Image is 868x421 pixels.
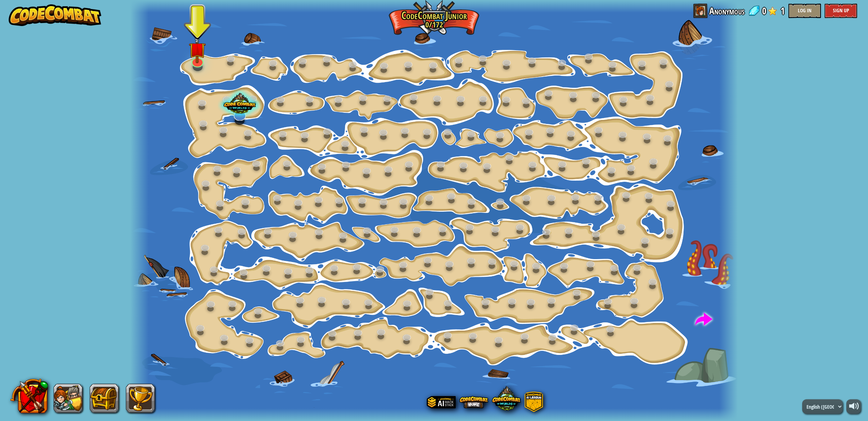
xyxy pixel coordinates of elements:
img: level-banner-unstarted.png [189,34,206,64]
select: Languages [802,399,843,414]
span: Anonymous [709,4,744,18]
button: Adjust volume [846,399,861,414]
span: 0 [762,4,766,18]
button: Log In [788,4,821,18]
img: CodeCombat - Learn how to code by playing a game [9,4,101,26]
span: 1 [780,4,785,18]
button: Sign Up [825,4,857,18]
